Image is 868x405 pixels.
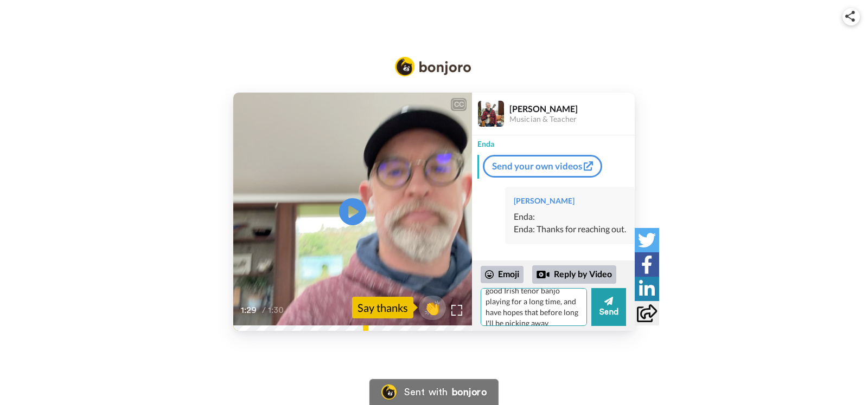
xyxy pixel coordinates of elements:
[514,223,626,236] div: Enda: Thanks for reaching out.
[395,57,471,76] img: Bonjoro Logo
[472,133,635,149] div: Enda
[514,195,626,206] div: [PERSON_NAME]
[537,268,550,281] div: Reply by Video
[483,155,602,178] a: Send your own videos
[268,304,287,317] span: 1:30
[352,297,413,318] div: Say thanks
[509,103,634,114] div: [PERSON_NAME]
[419,299,446,316] span: 👏
[845,11,855,22] img: ic_share.svg
[481,266,524,283] div: Emoji
[419,296,446,320] button: 👏
[514,211,626,223] div: Enda:
[262,304,266,317] span: /
[478,101,504,127] img: Profile Image
[481,288,587,326] textarea: I'm a [DEMOGRAPHIC_DATA] in far [GEOGRAPHIC_DATA][US_STATE] (Arcata; ever been here?), have been ...
[591,288,626,326] button: Send
[452,99,465,110] div: CC
[451,305,462,316] img: Full screen
[241,304,260,317] span: 1:29
[509,115,634,124] div: Musician & Teacher
[532,265,616,284] div: Reply by Video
